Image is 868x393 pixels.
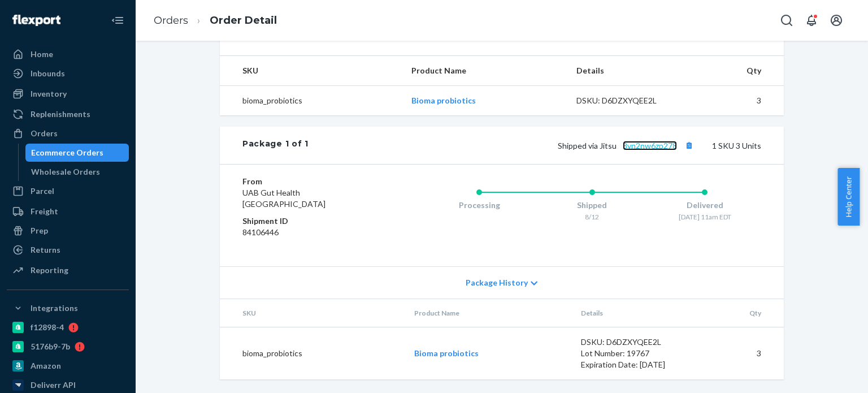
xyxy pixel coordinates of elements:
ol: breadcrumbs [145,4,286,37]
a: Ecommerce Orders [25,144,129,162]
div: Inventory [31,88,67,100]
a: Bioma probiotics [414,348,479,358]
button: Close Navigation [106,9,129,32]
button: Open account menu [825,9,848,32]
div: Integrations [31,303,78,314]
div: Lot Number: 19767 [581,348,687,359]
div: 8/12 [536,212,649,222]
button: Open notifications [800,9,823,32]
th: Product Name [402,56,567,86]
a: Inventory [7,85,129,103]
div: DSKU: D6DZXYQEE2L [581,336,687,348]
div: 5176b9-7b [31,341,70,352]
div: Inbounds [31,68,65,79]
div: Deliverr API [31,379,76,391]
a: 5176b9-7b [7,338,129,356]
a: Wholesale Orders [25,163,129,181]
a: Orders [154,14,188,27]
div: Shipped [536,200,649,211]
a: Returns [7,241,129,259]
a: 8vn2nw6zp278 [623,141,677,150]
a: Home [7,45,129,63]
div: Replenishments [31,109,90,120]
div: DSKU: D6DZXYQEE2L [576,95,683,106]
a: Inbounds [7,64,129,83]
a: Reporting [7,261,129,279]
div: Orders [31,128,58,139]
button: Integrations [7,299,129,317]
div: Processing [423,200,536,211]
div: 1 SKU 3 Units [309,138,761,153]
span: UAB Gut Health [GEOGRAPHIC_DATA] [242,188,325,209]
a: Bioma probiotics [411,96,476,105]
div: Freight [31,206,58,217]
th: SKU [220,56,402,86]
div: Prep [31,225,48,236]
span: Shipped via Jitsu [558,141,696,150]
button: Open Search Box [775,9,798,32]
th: Qty [691,56,784,86]
dd: 84106446 [242,227,377,238]
div: Ecommerce Orders [31,147,103,158]
div: Parcel [31,185,54,197]
div: Home [31,49,53,60]
img: Flexport logo [12,15,60,26]
th: Product Name [405,299,572,327]
a: Replenishments [7,105,129,123]
a: Order Detail [210,14,277,27]
a: Parcel [7,182,129,200]
td: 3 [696,327,784,380]
div: Returns [31,244,60,256]
div: Wholesale Orders [31,166,100,178]
a: Orders [7,124,129,142]
a: Prep [7,222,129,240]
a: Amazon [7,357,129,375]
div: f12898-4 [31,322,64,333]
div: Package 1 of 1 [242,138,309,153]
td: bioma_probiotics [220,86,402,116]
td: 3 [691,86,784,116]
td: bioma_probiotics [220,327,405,380]
div: Expiration Date: [DATE] [581,359,687,370]
div: Reporting [31,265,68,276]
th: Qty [696,299,784,327]
div: Delivered [648,200,761,211]
div: Amazon [31,360,61,372]
th: SKU [220,299,405,327]
a: Freight [7,202,129,221]
dt: From [242,176,377,187]
button: Help Center [837,168,860,226]
span: Package History [466,277,528,288]
th: Details [572,299,696,327]
dt: Shipment ID [242,215,377,227]
a: f12898-4 [7,318,129,336]
div: [DATE] 11am EDT [648,212,761,222]
th: Details [567,56,692,86]
button: Copy tracking number [682,138,696,153]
